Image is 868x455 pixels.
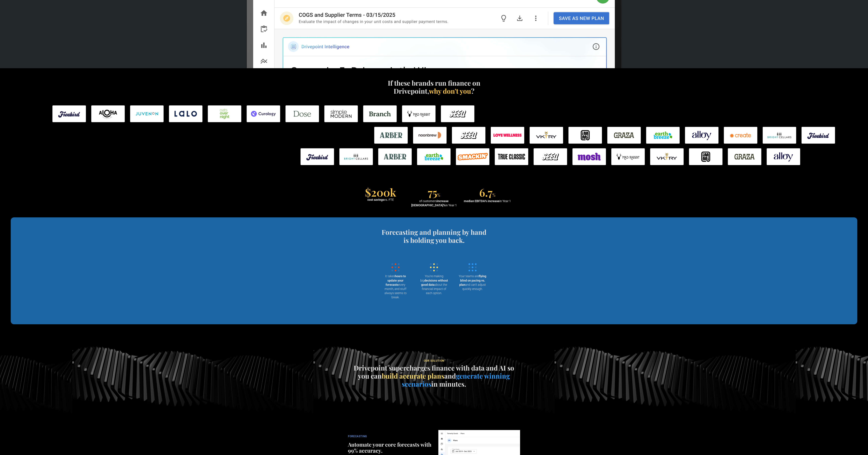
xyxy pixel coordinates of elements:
[421,279,448,286] strong: decisions without good data
[409,199,459,207] div: of customers in Year 1
[420,274,448,295] p: You’re making big about the financial impact of each option.
[382,371,444,380] span: build accurate plans
[459,274,486,291] p: Your teams are and can’t adjust quickly enough.
[365,188,396,196] div: $200k
[348,441,432,453] h2: Automate your core forecasts with 99% accuracy.
[492,192,495,198] span: %
[386,274,406,286] strong: hours to update your forecasts
[350,364,518,388] h4: Drivepoint supercharges finance with data and AI so you can and in minutes.
[429,86,471,95] span: why don't you
[382,274,409,299] p: It takes every month, and stuff always seems to break.
[459,274,486,286] strong: flying blind on pacing vs. plan
[386,79,482,95] h4: If these brands run finance on Drivepoint, ?
[379,228,489,244] h4: Forecasting and planning by hand is holding you back.
[437,192,440,198] span: %
[367,198,394,202] div: vs. FTE
[367,198,384,201] strong: cost savings
[348,435,432,438] div: FORECASTING
[424,359,444,362] span: our soluTION
[479,185,492,199] span: 6.7
[402,371,510,388] span: generate winning scenarios
[464,199,511,203] div: in Year 1
[428,185,437,199] span: 75
[464,199,499,203] strong: median EBITDA% increase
